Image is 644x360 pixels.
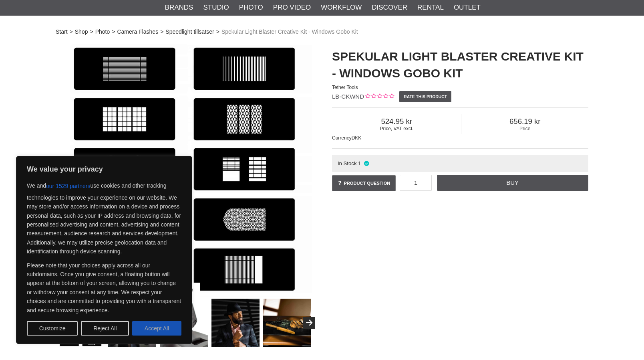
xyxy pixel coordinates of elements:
a: Discover [372,2,407,13]
a: Photo [95,28,110,36]
span: Tether Tools [332,85,358,90]
button: Reject All [81,321,129,336]
img: Spekular [211,299,260,347]
span: > [70,28,73,36]
span: 656.19 [461,117,588,126]
a: Buy [437,175,588,191]
span: In Stock [338,160,357,166]
span: > [216,28,219,36]
span: Price, VAT excl. [332,126,461,131]
a: Pro Video [273,2,311,13]
button: Next [303,317,315,329]
span: Price [461,126,588,131]
span: Currency [332,135,352,141]
p: We and use cookies and other tracking technologies to improve your experience on our website. We ... [27,179,181,256]
a: Camera Flashes [117,28,158,36]
a: Workflow [321,2,362,13]
a: Product question [332,175,396,191]
a: Start [56,28,68,36]
a: Outlet [454,2,481,13]
span: > [160,28,163,36]
div: Customer rating: 0 [364,93,394,101]
button: Accept All [132,321,181,336]
span: LB-CKWND [332,93,364,100]
img: Spekular [263,299,312,347]
h1: Spekular Light Blaster Creative Kit - Windows Gobo Kit [332,48,588,82]
button: Customize [27,321,78,336]
a: Speedlight tillsatser [165,28,214,36]
a: Rental [417,2,444,13]
img: Spekular [56,40,312,297]
p: Please note that your choices apply across all our subdomains. Once you give consent, a floating ... [27,261,181,315]
a: Studio [203,2,229,13]
span: Spekular Light Blaster Creative Kit - Windows Gobo Kit [221,28,358,36]
p: We value your privacy [27,164,181,174]
span: 1 [358,160,361,166]
span: > [112,28,115,36]
span: > [90,28,93,36]
a: Brands [165,2,193,13]
span: DKK [352,135,362,141]
a: Rate this product [399,91,452,102]
div: We value your privacy [16,156,192,344]
a: Shop [75,28,88,36]
span: 524.95 [332,117,461,126]
i: In stock [363,160,370,166]
button: our 1529 partners [46,179,91,193]
a: Photo [239,2,263,13]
